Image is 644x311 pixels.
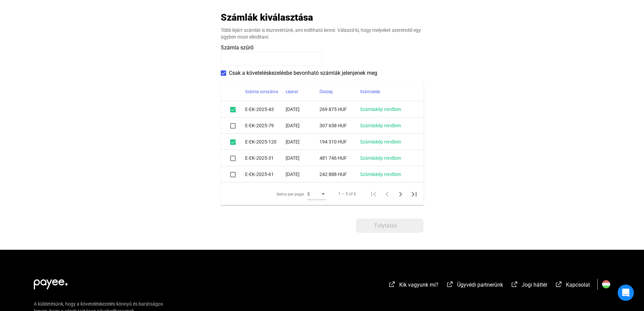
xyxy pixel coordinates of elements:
[245,101,286,117] td: E-EK-2025-43
[319,150,360,166] td: 481 746 HUF
[510,281,519,288] img: external-link-white
[446,281,454,288] img: external-link-white
[399,282,438,288] span: Kik vagyunk mi?
[446,283,503,289] a: external-link-whiteÜgyvédi partnerünk
[360,139,401,145] a: Számlakép rendben
[555,281,563,288] img: external-link-white
[319,117,360,134] td: 307 658 HUF
[360,88,380,96] div: Számlakép
[245,88,286,96] div: Számla sorszáma
[394,187,407,201] button: Next page
[555,283,590,289] a: external-link-whiteKapcsolat
[319,101,360,117] td: 269 875 HUF
[618,285,634,301] div: Open Intercom Messenger
[319,88,333,96] div: Összeg
[338,190,356,198] div: 1 – 5 of 6
[388,281,396,288] img: external-link-white
[360,107,401,112] a: Számlakép rendben
[286,101,319,117] td: [DATE]
[397,224,405,227] img: arrow-right-white
[457,282,503,288] span: Ügyvédi partnerünk
[229,69,377,77] span: Csak a követeléskezelésbe bevonható számlák jelenjenek meg
[34,275,68,289] img: white-payee-white-dot.svg
[245,150,286,166] td: E-EK-2025-31
[245,88,278,96] div: Számla sorszáma
[407,187,421,201] button: Last page
[307,190,326,198] mat-select: Items per page:
[367,187,380,201] button: First page
[356,219,424,233] button: Folytatásarrow-right-white
[319,166,360,182] td: 242 888 HUF
[221,12,313,23] h2: Számlák kiválasztása
[307,192,310,197] span: 5
[360,123,401,128] a: Számlakép rendben
[360,88,415,96] div: Számlakép
[245,134,286,150] td: E-EK-2025-120
[522,282,547,288] span: Jogi háttér
[319,88,360,96] div: Összeg
[286,134,319,150] td: [DATE]
[221,27,424,40] div: Több lejárt számlát is észrevettünk, ami indítható lenne. Válaszd ki, hogy melyeket szeretnéd egy...
[388,283,438,289] a: external-link-whiteKik vagyunk mi?
[286,166,319,182] td: [DATE]
[566,282,590,288] span: Kapcsolat
[286,88,319,96] div: Lejárat
[286,88,298,96] div: Lejárat
[602,280,610,288] img: HU.svg
[375,222,397,230] span: Folytatás
[277,190,305,198] div: Items per page:
[510,283,547,289] a: external-link-whiteJogi háttér
[319,134,360,150] td: 194 310 HUF
[286,117,319,134] td: [DATE]
[360,155,401,161] a: Számlakép rendben
[360,172,401,177] a: Számlakép rendben
[245,166,286,182] td: E-EK-2025-61
[286,150,319,166] td: [DATE]
[245,117,286,134] td: E-EK-2025-79
[221,44,254,51] span: Számla szűrő
[380,187,394,201] button: Previous page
